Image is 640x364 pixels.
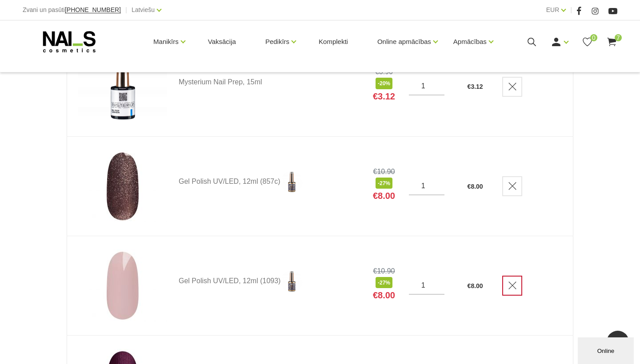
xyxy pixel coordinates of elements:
[179,79,359,86] a: Mysterium Nail Prep, 15ml
[125,4,127,16] span: |
[376,78,392,89] span: -20%
[502,77,522,97] a: Delete
[373,290,395,301] span: €8.00
[265,24,289,59] a: Pedikīrs
[578,336,636,364] iframe: chat widget
[373,190,395,201] span: €8.00
[590,34,597,41] span: 0
[179,270,359,293] a: Gel Polish UV/LED, 12ml (1093)
[373,168,395,175] s: €10.90
[468,282,471,289] span: €
[471,83,483,90] span: 3.12
[312,20,355,63] a: Komplekti
[153,24,179,59] a: Manikīrs
[78,249,167,322] img: Gel Polish UV/LED, 12ml (1093)
[582,36,593,47] a: 0
[471,282,483,289] span: 8.00
[376,277,392,288] span: -27%
[453,24,487,59] a: Apmācības
[78,150,167,222] img: Gel Polish UV/LED, 12ml (857c)
[65,6,121,13] span: [PHONE_NUMBER]
[373,91,395,102] span: €3.12
[201,20,243,63] a: Vaksācija
[280,171,303,193] img: <p>Ilgnoturīga, intensīvi pigmentēta gellaka. Viegli klājas, lieliski žūst, nesaraujas, neatkāpja...
[468,83,471,90] span: €
[570,4,572,16] span: |
[546,4,560,15] a: EUR
[179,171,359,193] a: Gel Polish UV/LED, 12ml (857c)
[502,276,522,296] a: Delete
[280,270,303,293] img: <p>Ilgnoturīga, intensīvi pigmentēta gellaka. Viegli klājas, lieliski žūst, nesaraujas, neatkāpja...
[376,178,392,189] span: -27%
[615,34,622,41] span: 7
[468,183,471,190] span: €
[65,7,121,13] a: [PHONE_NUMBER]
[502,176,522,196] a: Delete
[373,267,395,275] s: €10.90
[471,183,483,190] span: 8.00
[377,24,431,59] a: Online apmācības
[23,4,121,16] div: Zvani un pasūti
[606,36,617,47] a: 7
[132,4,155,15] a: Latviešu
[78,50,167,123] img: Mysterium Nail Prep, 15ml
